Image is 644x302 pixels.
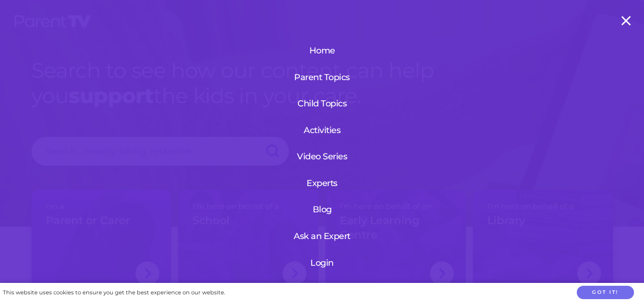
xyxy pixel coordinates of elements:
[289,38,355,63] a: Home
[289,171,355,196] a: Experts
[289,144,355,169] a: Video Series
[289,224,355,249] a: Ask an Expert
[289,118,355,143] a: Activities
[289,197,355,222] a: Blog
[265,250,379,275] a: Login
[289,65,355,90] a: Parent Topics
[3,288,225,298] div: This website uses cookies to ensure you get the best experience on our website.
[577,286,634,300] button: Got it!
[265,277,379,302] a: Join
[289,91,355,116] a: Child Topics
